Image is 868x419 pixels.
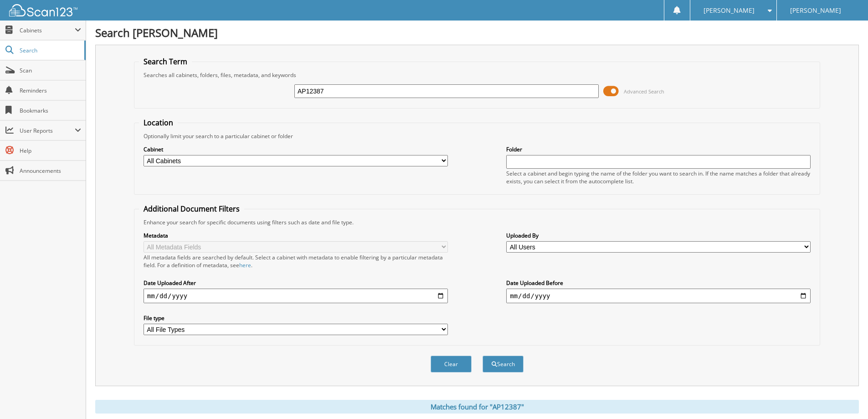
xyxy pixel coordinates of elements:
[506,232,811,239] label: Uploaded By
[144,145,448,153] label: Cabinet
[95,25,859,40] h1: Search [PERSON_NAME]
[20,107,81,114] span: Bookmarks
[431,356,472,372] button: Clear
[20,26,75,34] span: Cabinets
[20,67,81,74] span: Scan
[506,289,811,303] input: end
[139,204,244,214] legend: Additional Document Filters
[144,232,448,239] label: Metadata
[483,356,524,372] button: Search
[144,279,448,287] label: Date Uploaded After
[139,118,178,128] legend: Location
[9,4,77,16] img: scan123-logo-white.svg
[95,400,859,414] div: Matches found for "AP12387"
[139,132,815,140] div: Optionally limit your search to a particular cabinet or folder
[20,167,81,175] span: Announcements
[506,145,811,153] label: Folder
[239,261,251,269] a: here
[790,8,841,13] span: [PERSON_NAME]
[20,87,81,94] span: Reminders
[624,88,664,95] span: Advanced Search
[506,170,811,185] div: Select a cabinet and begin typing the name of the folder you want to search in. If the name match...
[704,8,755,13] span: [PERSON_NAME]
[20,47,80,54] span: Search
[20,147,81,155] span: Help
[139,71,815,79] div: Searches all cabinets, folders, files, metadata, and keywords
[139,57,192,67] legend: Search Term
[144,314,448,322] label: File type
[506,279,811,287] label: Date Uploaded Before
[144,289,448,303] input: start
[139,218,815,226] div: Enhance your search for specific documents using filters such as date and file type.
[144,253,448,269] div: All metadata fields are searched by default. Select a cabinet with metadata to enable filtering b...
[20,127,75,134] span: User Reports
